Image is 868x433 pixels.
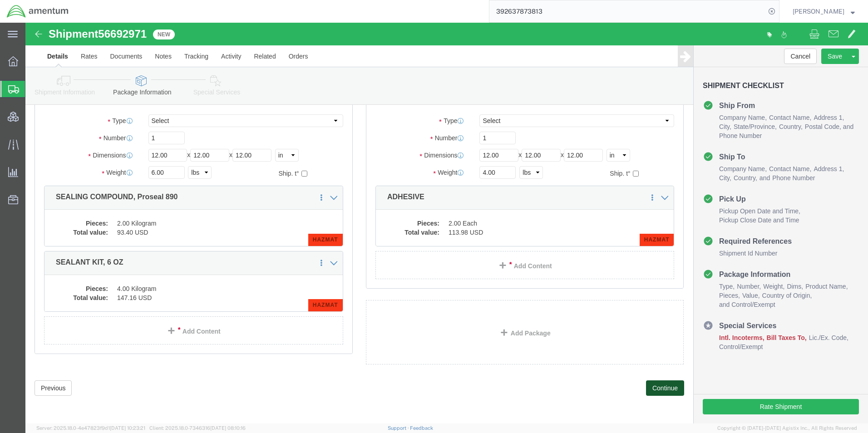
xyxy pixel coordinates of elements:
[6,5,69,18] img: logo
[388,425,410,431] a: Support
[149,425,246,431] span: Client: 2025.18.0-7346316
[717,424,857,432] span: Copyright © [DATE]-[DATE] Agistix Inc., All Rights Reserved
[489,0,765,22] input: Search for shipment number, reference number
[210,425,246,431] span: [DATE] 08:10:16
[793,6,844,16] span: Jason Martin
[792,6,855,17] button: [PERSON_NAME]
[410,425,433,431] a: Feedback
[110,425,145,431] span: [DATE] 10:23:21
[25,23,868,423] iframe: FS Legacy Container
[36,425,145,431] span: Server: 2025.18.0-4e47823f9d1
